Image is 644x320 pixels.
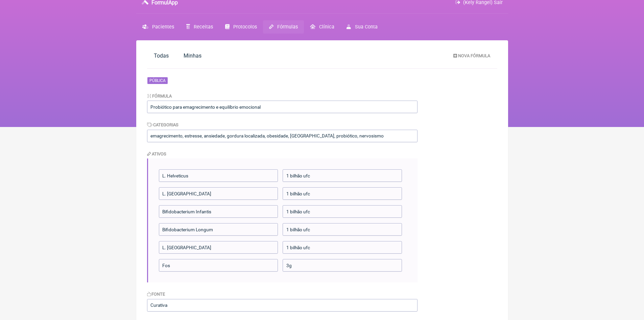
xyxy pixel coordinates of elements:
[147,151,167,156] label: Ativos
[152,24,174,30] span: Pacientes
[147,93,172,99] label: Fórmula
[233,24,257,30] span: Protocolos
[277,24,298,30] span: Fórmulas
[219,20,263,34] a: Protocolos
[304,20,340,34] a: Clínica
[355,24,378,30] span: Sua Conta
[448,50,496,61] a: Nova Fórmula
[147,48,175,63] a: Todas
[180,20,219,34] a: Receitas
[147,122,179,127] label: Categorias
[194,24,213,30] span: Receitas
[147,299,418,312] input: Officilab, Analítica...
[458,53,490,58] span: Nova Fórmula
[263,20,304,34] a: Fórmulas
[154,52,169,59] span: Todas
[340,20,383,34] a: Sua Conta
[177,48,208,63] a: Minhas
[136,20,180,34] a: Pacientes
[184,52,201,59] span: Minhas
[147,130,418,142] input: milagroso
[319,24,334,30] span: Clínica
[147,292,165,297] label: Fonte
[147,77,168,84] span: Pública
[147,101,418,113] input: Elixir da vida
